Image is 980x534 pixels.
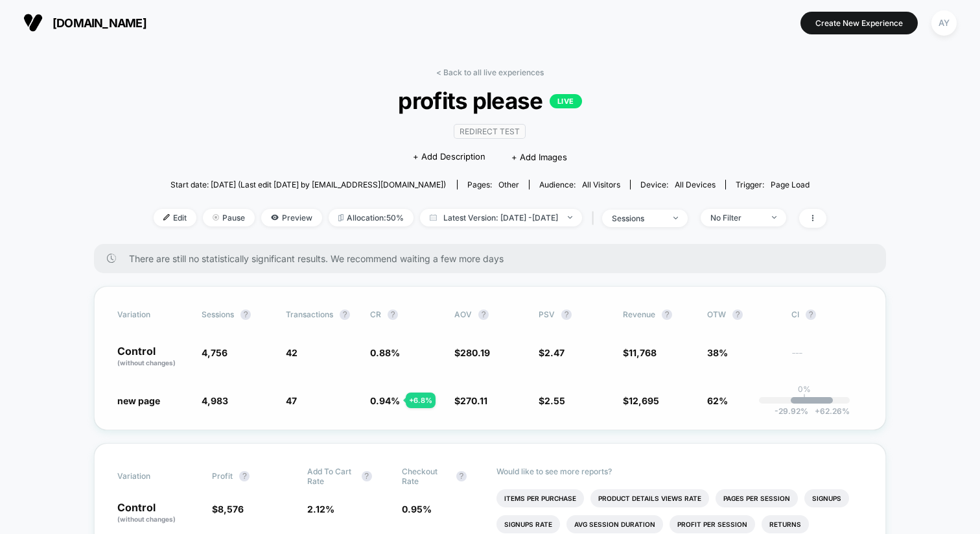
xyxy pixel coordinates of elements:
[212,471,233,481] span: Profit
[454,347,490,358] span: $
[498,180,519,189] span: other
[589,209,602,228] span: |
[798,384,811,394] p: 0%
[736,180,810,189] div: Trigger:
[762,515,809,533] li: Returns
[496,467,863,476] p: Would like to see more reports?
[212,504,244,515] span: $
[420,209,582,226] span: Latest Version: [DATE] - [DATE]
[806,309,816,320] button: ?
[340,309,350,320] button: ?
[623,395,659,406] span: $
[544,347,565,358] span: 2.47
[430,214,437,221] img: calendar
[710,213,762,223] div: No Filter
[23,13,43,32] img: Visually logo
[623,309,655,319] span: Revenue
[413,151,485,164] span: + Add Description
[623,347,657,358] span: $
[467,180,519,189] div: Pages:
[772,216,776,219] img: end
[460,347,490,358] span: 280.19
[19,12,150,33] button: [DOMAIN_NAME]
[791,349,863,368] span: ---
[370,309,381,319] span: CR
[286,395,297,406] span: 47
[203,209,255,226] span: Pause
[202,347,227,358] span: 4,756
[539,395,565,406] span: $
[202,395,228,406] span: 4,983
[630,180,725,189] span: Device:
[568,216,572,219] img: end
[307,467,355,486] span: Add To Cart Rate
[662,309,672,320] button: ?
[286,309,333,319] span: Transactions
[370,395,400,406] span: 0.94 %
[202,309,234,319] span: Sessions
[402,467,450,486] span: Checkout Rate
[561,309,572,320] button: ?
[629,395,659,406] span: 12,695
[539,309,555,319] span: PSV
[566,515,663,533] li: Avg Session Duration
[800,12,918,34] button: Create New Experience
[454,309,472,319] span: AOV
[117,359,176,367] span: (without changes)
[808,406,850,416] span: 62.26 %
[456,471,467,481] button: ?
[707,309,778,320] span: OTW
[775,406,808,416] span: -29.92 %
[454,395,487,406] span: $
[163,214,170,221] img: edit
[117,309,189,320] span: Variation
[732,309,743,320] button: ?
[129,253,860,264] span: There are still no statistically significant results. We recommend waiting a few more days
[803,394,806,404] p: |
[716,489,798,507] li: Pages Per Session
[478,309,489,320] button: ?
[261,209,322,226] span: Preview
[539,180,620,189] div: Audience:
[539,347,565,358] span: $
[496,515,560,533] li: Signups Rate
[707,347,728,358] span: 38%
[673,217,678,219] img: end
[52,16,146,30] span: [DOMAIN_NAME]
[370,347,400,358] span: 0.88 %
[117,515,176,523] span: (without changes)
[590,489,709,507] li: Product Details Views Rate
[629,347,657,358] span: 11,768
[670,515,755,533] li: Profit Per Session
[213,214,219,221] img: end
[402,504,432,515] span: 0.95 %
[675,180,716,189] span: all devices
[612,213,664,223] div: sessions
[240,309,251,320] button: ?
[239,471,250,481] button: ?
[406,393,436,408] div: + 6.8 %
[307,504,334,515] span: 2.12 %
[791,309,863,320] span: CI
[362,471,372,481] button: ?
[511,152,567,162] span: + Add Images
[117,502,199,524] p: Control
[544,395,565,406] span: 2.55
[154,209,196,226] span: Edit
[218,504,244,515] span: 8,576
[927,10,961,36] button: AY
[170,180,446,189] span: Start date: [DATE] (Last edit [DATE] by [EMAIL_ADDRESS][DOMAIN_NAME])
[804,489,849,507] li: Signups
[582,180,620,189] span: All Visitors
[460,395,487,406] span: 270.11
[117,395,160,406] span: new page
[117,467,189,486] span: Variation
[388,309,398,320] button: ?
[338,214,344,221] img: rebalance
[815,406,820,416] span: +
[117,346,189,368] p: Control
[550,94,582,108] p: LIVE
[707,395,728,406] span: 62%
[931,10,957,36] div: AY
[286,347,297,358] span: 42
